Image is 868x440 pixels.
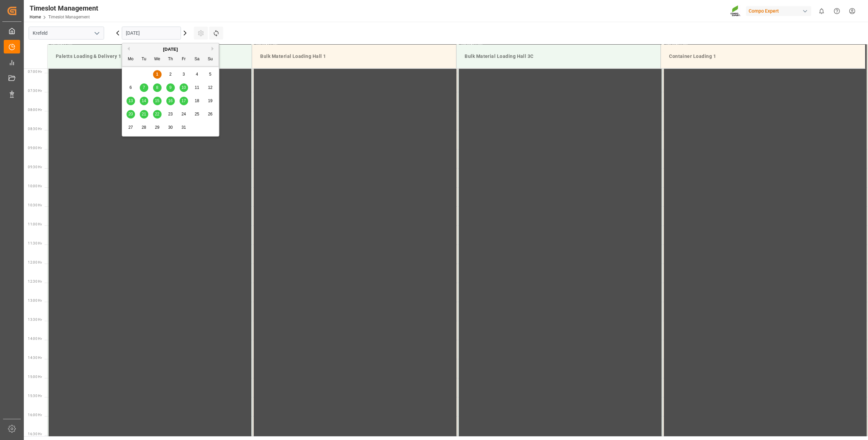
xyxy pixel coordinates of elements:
[166,123,175,132] div: Choose Thursday, October 30th, 2025
[181,98,186,103] span: 17
[153,123,162,132] div: Choose Wednesday, October 29th, 2025
[28,184,42,188] span: 10:00 Hr
[155,98,159,103] span: 15
[28,146,42,150] span: 09:00 Hr
[127,123,135,132] div: Choose Monday, October 27th, 2025
[208,98,212,103] span: 19
[193,70,201,79] div: Choose Saturday, October 4th, 2025
[166,110,175,119] div: Choose Thursday, October 23rd, 2025
[122,46,219,53] div: [DATE]
[28,165,42,169] span: 09:30 Hr
[730,5,741,17] img: Screenshot%202023-09-29%20at%2010.02.21.png_1712312052.png
[127,97,135,105] div: Choose Monday, October 13th, 2025
[127,55,135,64] div: Mo
[208,112,212,116] span: 26
[28,261,42,264] span: 12:00 Hr
[153,55,162,64] div: We
[166,97,175,105] div: Choose Thursday, October 16th, 2025
[180,110,188,119] div: Choose Friday, October 24th, 2025
[166,55,175,64] div: Th
[28,127,42,131] span: 08:30 Hr
[168,98,172,103] span: 16
[128,98,133,103] span: 13
[30,15,41,19] a: Home
[28,356,42,360] span: 14:30 Hr
[181,85,186,90] span: 10
[124,68,217,134] div: month 2025-10
[180,97,188,105] div: Choose Friday, October 17th, 2025
[130,85,132,90] span: 6
[28,108,42,112] span: 08:00 Hr
[141,98,146,103] span: 14
[28,337,42,341] span: 14:00 Hr
[28,241,42,245] span: 11:30 Hr
[140,83,148,92] div: Choose Tuesday, October 7th, 2025
[195,112,199,116] span: 25
[28,222,42,226] span: 11:00 Hr
[206,55,215,64] div: Su
[814,3,829,19] button: show 0 new notifications
[746,4,814,17] button: Compo Expert
[169,72,172,77] span: 2
[155,125,159,130] span: 29
[28,203,42,207] span: 10:30 Hr
[153,97,162,105] div: Choose Wednesday, October 15th, 2025
[28,413,42,417] span: 16:00 Hr
[206,83,215,92] div: Choose Sunday, October 12th, 2025
[195,85,199,90] span: 11
[746,6,811,16] div: Compo Expert
[181,125,186,130] span: 31
[212,47,216,51] button: Next Month
[30,3,98,13] div: Timeslot Management
[206,110,215,119] div: Choose Sunday, October 26th, 2025
[141,125,146,130] span: 28
[29,27,104,40] input: Type to search/select
[28,280,42,283] span: 12:30 Hr
[153,70,162,79] div: Choose Wednesday, October 1st, 2025
[169,85,172,90] span: 9
[193,110,201,119] div: Choose Saturday, October 25th, 2025
[193,83,201,92] div: Choose Saturday, October 11th, 2025
[156,72,158,77] span: 1
[122,27,181,40] input: DD.MM.YYYY
[166,70,175,79] div: Choose Thursday, October 2nd, 2025
[208,85,212,90] span: 12
[156,85,158,90] span: 8
[141,112,146,116] span: 21
[195,98,199,103] span: 18
[28,70,42,74] span: 07:00 Hr
[153,110,162,119] div: Choose Wednesday, October 22nd, 2025
[153,83,162,92] div: Choose Wednesday, October 8th, 2025
[28,318,42,321] span: 13:30 Hr
[462,50,655,63] div: Bulk Material Loading Hall 3C
[181,112,186,116] span: 24
[166,83,175,92] div: Choose Thursday, October 9th, 2025
[180,123,188,132] div: Choose Friday, October 31st, 2025
[829,3,845,19] button: Help Center
[140,55,148,64] div: Tu
[180,55,188,64] div: Fr
[128,125,133,130] span: 27
[28,375,42,379] span: 15:00 Hr
[28,432,42,436] span: 16:30 Hr
[180,70,188,79] div: Choose Friday, October 3rd, 2025
[28,299,42,302] span: 13:00 Hr
[127,83,135,92] div: Choose Monday, October 6th, 2025
[168,112,172,116] span: 23
[193,55,201,64] div: Sa
[126,47,130,51] button: Previous Month
[140,123,148,132] div: Choose Tuesday, October 28th, 2025
[209,72,212,77] span: 5
[155,112,159,116] span: 22
[127,110,135,119] div: Choose Monday, October 20th, 2025
[666,50,859,63] div: Container Loading 1
[140,110,148,119] div: Choose Tuesday, October 21st, 2025
[206,70,215,79] div: Choose Sunday, October 5th, 2025
[206,97,215,105] div: Choose Sunday, October 19th, 2025
[140,97,148,105] div: Choose Tuesday, October 14th, 2025
[180,83,188,92] div: Choose Friday, October 10th, 2025
[196,72,198,77] span: 4
[183,72,185,77] span: 3
[128,112,133,116] span: 20
[28,89,42,93] span: 07:30 Hr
